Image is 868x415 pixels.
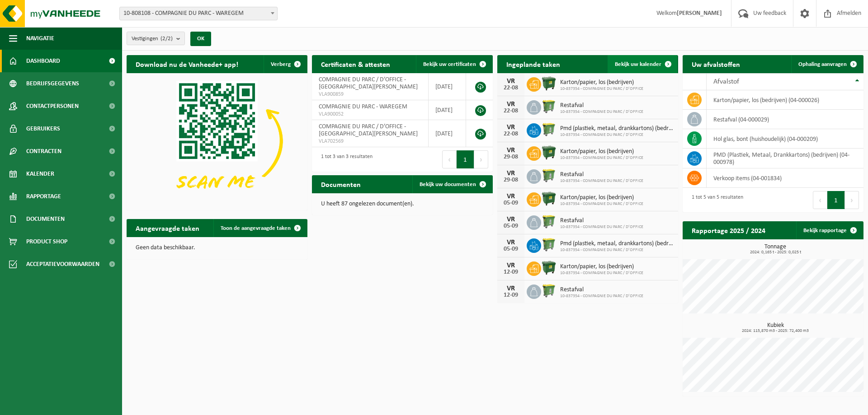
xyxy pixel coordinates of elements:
[319,111,421,118] span: VLA900052
[615,61,661,67] span: Bekijk uw kalender
[26,72,79,95] span: Bedrijfsgegevens
[707,90,863,110] td: karton/papier, los (bedrijven) (04-000026)
[474,150,488,168] button: Next
[560,125,674,132] span: Pmd (plastiek, metaal, drankkartons) (bedrijven)
[608,55,677,73] a: Bekijk uw kalender
[827,191,845,209] button: 1
[160,36,173,42] count: (2/2)
[713,78,739,85] span: Afvalstof
[319,123,418,137] span: COMPAGNIE DU PARC / D’OFFICE - [GEOGRAPHIC_DATA][PERSON_NAME]
[502,239,520,246] div: VR
[791,55,863,73] a: Ophaling aanvragen
[560,194,643,201] span: Karton/papier, los (bedrijven)
[127,55,247,73] h2: Download nu de Vanheede+ app!
[687,244,863,255] h3: Tonnage
[560,240,674,247] span: Pmd (plastiek, metaal, drankkartons) (bedrijven)
[502,262,520,269] div: VR
[560,286,643,294] span: Restafval
[26,230,67,253] span: Product Shop
[560,224,643,230] span: 10-837354 - COMPAGNIE DU PARC / D’OFFICE
[560,294,643,299] span: 10-837354 - COMPAGNIE DU PARC / D’OFFICE
[312,175,370,193] h2: Documenten
[707,149,863,168] td: PMD (Plastiek, Metaal, Drankkartons) (bedrijven) (04-000978)
[687,329,863,333] span: 2024: 115,870 m3 - 2025: 72,400 m3
[687,190,743,210] div: 1 tot 5 van 5 resultaten
[560,148,643,155] span: Karton/papier, los (bedrijven)
[845,191,859,209] button: Next
[560,263,643,270] span: Karton/papier, los (bedrijven)
[119,7,278,20] span: 10-808108 - COMPAGNIE DU PARC - WAREGEM
[26,117,60,140] span: Gebruikers
[26,163,54,185] span: Kalender
[541,168,557,183] img: WB-0770-HPE-GN-50
[221,225,291,231] span: Toon de aangevraagde taken
[560,109,643,115] span: 10-837354 - COMPAGNIE DU PARC / D’OFFICE
[502,108,520,114] div: 22-08
[541,191,557,206] img: WB-1100-HPE-GN-01
[560,247,674,253] span: 10-837354 - COMPAGNIE DU PARC / D’OFFICE
[541,237,557,252] img: WB-0770-HPE-GN-50
[677,10,722,17] strong: [PERSON_NAME]
[560,132,674,138] span: 10-837354 - COMPAGNIE DU PARC / D’OFFICE
[541,214,557,229] img: WB-0770-HPE-GN-50
[502,269,520,275] div: 12-09
[442,150,457,168] button: Previous
[319,138,421,145] span: VLA702569
[502,85,520,91] div: 22-08
[319,76,418,90] span: COMPAGNIE DU PARC / D’OFFICE - [GEOGRAPHIC_DATA][PERSON_NAME]
[502,223,520,229] div: 05-09
[457,150,474,168] button: 1
[813,191,827,209] button: Previous
[560,270,643,276] span: 10-837354 - COMPAGNIE DU PARC / D’OFFICE
[26,140,61,163] span: Contracten
[502,131,520,137] div: 22-08
[271,61,291,67] span: Verberg
[132,32,173,46] span: Vestigingen
[190,32,211,46] button: OK
[541,122,557,137] img: WB-0770-HPE-GN-50
[560,79,643,86] span: Karton/papier, los (bedrijven)
[502,292,520,298] div: 12-09
[502,170,520,177] div: VR
[560,102,643,109] span: Restafval
[502,216,520,223] div: VR
[312,55,399,73] h2: Certificaten & attesten
[26,50,60,72] span: Dashboard
[707,110,863,129] td: restafval (04-000029)
[560,201,643,207] span: 10-837354 - COMPAGNIE DU PARC / D’OFFICE
[502,285,520,292] div: VR
[707,168,863,188] td: verkoop items (04-001834)
[560,178,643,184] span: 10-837354 - COMPAGNIE DU PARC / D’OFFICE
[541,76,557,91] img: WB-1100-HPE-GN-01
[213,219,307,237] a: Toon de aangevraagde taken
[798,61,847,67] span: Ophaling aanvragen
[423,61,476,67] span: Bekijk uw certificaten
[316,149,373,169] div: 1 tot 3 van 3 resultaten
[502,200,520,206] div: 05-09
[321,201,484,207] p: U heeft 87 ongelezen document(en).
[560,171,643,178] span: Restafval
[136,245,298,251] p: Geen data beschikbaar.
[541,283,557,298] img: WB-0770-HPE-GN-50
[429,73,466,100] td: [DATE]
[502,154,520,160] div: 29-08
[502,78,520,85] div: VR
[541,260,557,275] img: WB-1100-HPE-GN-01
[429,100,466,120] td: [DATE]
[796,221,863,239] a: Bekijk rapportage
[26,253,99,275] span: Acceptatievoorwaarden
[683,221,774,239] h2: Rapportage 2025 / 2024
[120,7,277,20] span: 10-808108 - COMPAGNIE DU PARC - WAREGEM
[497,55,569,73] h2: Ingeplande taken
[127,219,208,237] h2: Aangevraagde taken
[687,322,863,333] h3: Kubiek
[420,182,476,187] span: Bekijk uw documenten
[707,129,863,149] td: hol glas, bont (huishoudelijk) (04-000209)
[26,208,65,230] span: Documenten
[412,175,492,193] a: Bekijk uw documenten
[502,147,520,154] div: VR
[127,32,185,45] button: Vestigingen(2/2)
[683,55,749,73] h2: Uw afvalstoffen
[429,120,466,147] td: [DATE]
[127,73,307,209] img: Download de VHEPlus App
